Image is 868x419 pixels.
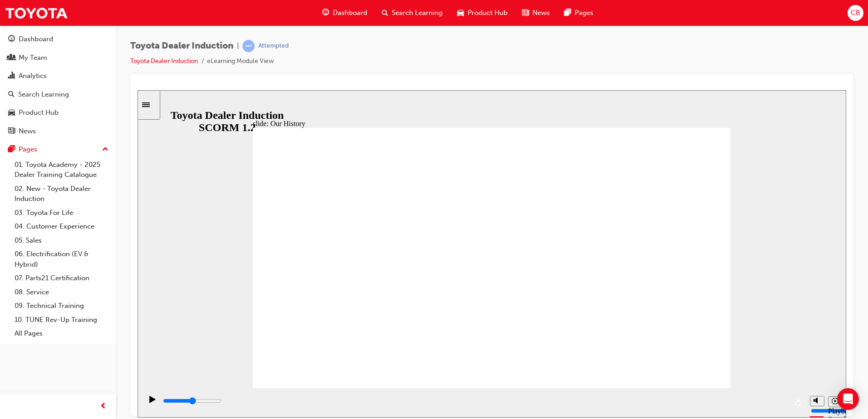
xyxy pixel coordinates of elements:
[392,8,443,18] span: Search Learning
[8,91,15,99] span: search-icon
[8,109,15,117] span: car-icon
[522,7,529,19] span: news-icon
[672,306,687,316] button: Mute (Ctrl+Alt+M)
[4,49,112,66] a: My Team
[19,107,59,118] div: Product Hub
[258,42,289,50] div: Attempted
[837,388,859,410] div: Open Intercom Messenger
[375,4,450,22] a: search-iconSearch Learning
[575,8,593,18] span: Pages
[8,54,15,62] span: people-icon
[11,206,112,220] a: 03. Toyota For Life
[690,306,705,317] button: Playback speed
[130,57,198,65] a: Toyota Dealer Induction
[19,126,36,136] div: News
[11,271,112,285] a: 07. Parts21 Certification
[564,7,571,19] span: pages-icon
[4,141,112,158] button: Pages
[8,146,15,154] span: pages-icon
[207,56,274,67] li: eLearning Module View
[4,31,112,48] a: Dashboard
[333,8,367,18] span: Dashboard
[11,219,112,234] a: 04. Customer Experience
[5,305,20,321] button: Pause (Ctrl+Alt+P)
[382,7,388,19] span: search-icon
[11,313,112,327] a: 10. TUNE Rev-Up Training
[673,317,732,324] input: volume
[4,68,112,84] a: Analytics
[11,158,112,182] a: 01. Toyota Academy - 2025 Dealer Training Catalogue
[8,72,15,80] span: chart-icon
[237,41,239,51] span: |
[4,123,112,140] a: News
[11,299,112,313] a: 09. Technical Training
[450,4,515,22] a: car-iconProduct Hub
[5,298,668,327] div: playback controls
[557,4,601,22] a: pages-iconPages
[4,29,112,141] button: DashboardMy TeamAnalyticsSearch LearningProduct HubNews
[851,8,860,18] span: CB
[848,5,863,21] button: CB
[19,144,37,155] div: Pages
[242,40,255,52] span: learningRecordVerb_ATTEMPT-icon
[19,53,47,63] div: My Team
[468,8,508,18] span: Product Hub
[11,234,112,248] a: 05. Sales
[130,41,233,51] span: Toyota Dealer Induction
[102,144,108,156] span: up-icon
[11,182,112,206] a: 02. New - Toyota Dealer Induction
[322,7,329,19] span: guage-icon
[457,7,464,19] span: car-icon
[8,127,15,136] span: news-icon
[11,285,112,299] a: 08. Service
[4,86,112,103] a: Search Learning
[668,298,704,327] div: misc controls
[25,307,84,314] input: slide progress
[19,71,47,81] div: Analytics
[19,34,53,44] div: Dashboard
[5,3,68,23] img: Trak
[690,317,704,333] div: Playback Speed
[533,8,550,18] span: News
[100,401,107,412] span: prev-icon
[315,4,375,22] a: guage-iconDashboard
[515,4,557,22] a: news-iconNews
[8,35,15,44] span: guage-icon
[11,247,112,271] a: 06. Electrification (EV & Hybrid)
[654,306,668,320] button: Replay (Ctrl+Alt+R)
[18,89,69,100] div: Search Learning
[11,326,112,341] a: All Pages
[4,104,112,121] a: Product Hub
